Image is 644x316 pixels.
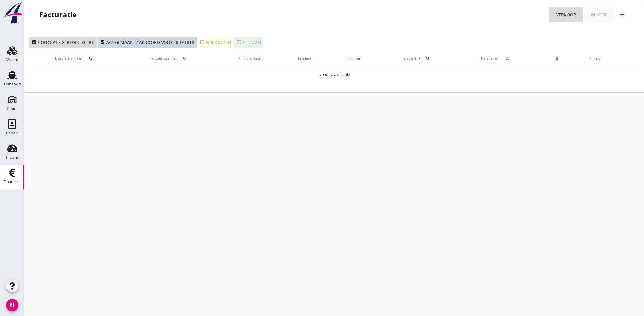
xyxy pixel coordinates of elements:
[32,40,37,45] i: check_box
[327,50,379,67] th: Losdatum
[538,50,574,67] th: Prijs
[3,180,21,184] div: Financieel
[29,50,124,67] th: Dossiernummer
[29,67,639,82] td: No data available
[1,2,23,24] img: logo-small.a267ee39.svg
[505,56,510,61] i: search
[549,7,583,22] a: Verkoop
[39,10,77,20] div: Facturatie
[425,56,430,61] i: search
[32,39,95,45] div: Concept / geregistreerd
[200,40,204,45] i: check_box_outline_blank
[458,50,538,67] th: Relatie ref.
[7,107,18,111] div: Depot
[556,12,576,18] div: Verkoop
[29,37,98,48] button: Concept / geregistreerd
[618,11,626,18] i: add
[219,50,282,67] th: Scheepsnaam
[6,131,18,135] div: Relatie
[234,37,263,48] button: Betaald
[282,50,327,67] th: Product
[100,40,105,45] i: check_box
[100,39,194,45] div: Aangemaakt / akkoord voor betaling
[200,39,231,45] div: Verzonden
[88,56,93,61] i: search
[237,39,261,45] div: Betaald
[6,299,18,311] i: account_circle
[591,12,607,18] div: Inkoop
[583,7,615,22] a: Inkoop
[98,37,197,48] button: Aangemaakt / akkoord voor betaling
[6,58,18,62] div: Vracht
[124,50,219,67] th: Factuurnummer
[183,56,188,61] i: search
[6,155,18,159] div: Inzicht
[3,82,21,86] div: Transport
[378,50,458,67] th: Relatie (nr)
[237,40,241,45] i: check_box_outline_blank
[574,50,615,67] th: Status
[197,37,234,48] button: Verzonden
